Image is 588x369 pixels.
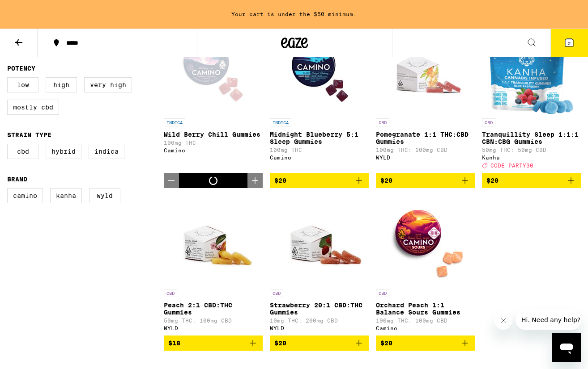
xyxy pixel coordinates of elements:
span: $20 [380,340,392,347]
span: 2 [568,41,571,46]
a: Open page for Midnight Blueberry 5:1 Sleep Gummies from Camino [270,25,369,173]
button: Add to bag [270,335,369,351]
label: Indica [89,144,124,159]
span: $18 [168,340,180,347]
span: $20 [380,177,392,184]
img: Camino - Midnight Blueberry 5:1 Sleep Gummies [275,25,364,114]
a: Open page for Pomegranate 1:1 THC:CBD Gummies from WYLD [376,25,475,173]
div: WYLD [164,325,263,331]
img: WYLD - Strawberry 20:1 CBD:THC Gummies [275,195,364,285]
p: Wild Berry Chill Gummies [164,131,263,138]
a: Open page for Orchard Peach 1:1 Balance Sours Gummies from Camino [376,195,475,335]
iframe: Button to launch messaging window [552,333,581,362]
a: Open page for Strawberry 20:1 CBD:THC Gummies from WYLD [270,195,369,335]
img: WYLD - Peach 2:1 CBD:THC Gummies [169,195,258,285]
label: Kanha [50,188,82,203]
button: Add to bag [376,335,475,351]
button: Increment [247,173,263,188]
iframe: Message from company [516,310,581,330]
div: Kanha [482,155,581,160]
div: Camino [270,155,369,160]
span: $20 [274,340,286,347]
p: 50mg THC: 50mg CBD [482,147,581,153]
div: WYLD [376,155,475,160]
p: CBD [376,289,389,297]
img: Camino - Orchard Peach 1:1 Balance Sours Gummies [381,195,470,285]
div: Camino [376,325,475,331]
img: WYLD - Pomegranate 1:1 THC:CBD Gummies [381,25,470,114]
p: Pomegranate 1:1 THC:CBD Gummies [376,131,475,145]
p: CBD [164,289,177,297]
iframe: Close message [494,312,512,330]
button: Add to bag [164,335,263,351]
p: Orchard Peach 1:1 Balance Sours Gummies [376,302,475,316]
span: $20 [274,177,286,184]
p: 100mg THC: 100mg CBD [376,147,475,153]
a: Open page for Wild Berry Chill Gummies from Camino [164,25,263,173]
p: Midnight Blueberry 5:1 Sleep Gummies [270,131,369,145]
button: Add to bag [482,173,581,188]
button: Decrement [164,173,179,188]
legend: Strain Type [7,131,51,138]
label: Mostly CBD [7,100,59,115]
label: Camino [7,188,43,203]
p: 10mg THC: 200mg CBD [270,318,369,323]
label: High [46,77,77,92]
p: CBD [482,118,495,126]
button: Add to bag [376,173,475,188]
button: Add to bag [270,173,369,188]
div: WYLD [270,325,369,331]
p: 100mg THC: 100mg CBD [376,318,475,323]
button: 2 [550,29,588,57]
p: INDICA [164,118,185,126]
label: Very High [84,77,132,92]
p: INDICA [270,118,291,126]
p: 100mg THC [164,140,263,146]
label: Hybrid [46,144,81,159]
p: 100mg THC [270,147,369,153]
p: Strawberry 20:1 CBD:THC Gummies [270,302,369,316]
a: Open page for Peach 2:1 CBD:THC Gummies from WYLD [164,195,263,335]
label: CBD [7,144,38,159]
a: Open page for Tranquillity Sleep 1:1:1 CBN:CBG Gummies from Kanha [482,25,581,173]
p: 50mg THC: 100mg CBD [164,318,263,323]
label: Low [7,77,38,92]
div: Camino [164,147,263,153]
legend: Brand [7,176,27,183]
legend: Potency [7,65,35,72]
label: WYLD [89,188,120,203]
span: $20 [486,177,499,184]
img: Kanha - Tranquillity Sleep 1:1:1 CBN:CBG Gummies [490,25,573,114]
p: Peach 2:1 CBD:THC Gummies [164,302,263,316]
span: CODE PARTY30 [490,163,533,168]
p: CBD [376,118,389,126]
p: Tranquillity Sleep 1:1:1 CBN:CBG Gummies [482,131,581,145]
p: CBD [270,289,283,297]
